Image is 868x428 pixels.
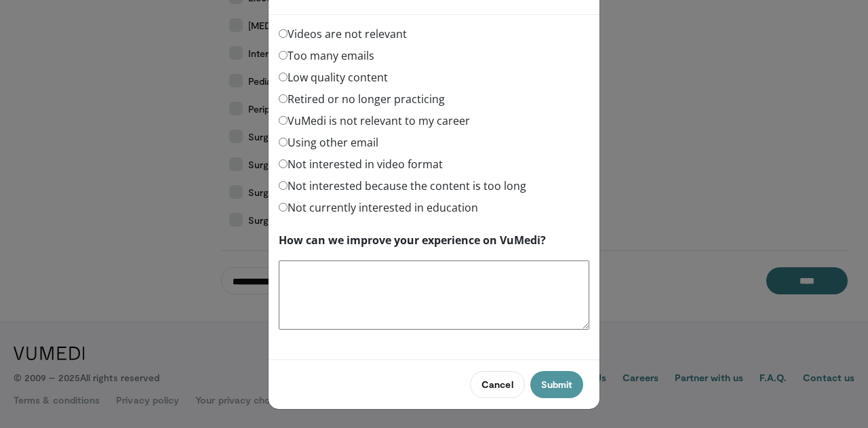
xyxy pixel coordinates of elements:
[279,113,470,129] label: VuMedi is not relevant to my career
[279,159,288,168] input: Not interested in video format
[279,91,445,107] label: Retired or no longer practicing
[279,73,288,81] input: Low quality content
[279,178,526,194] label: Not interested because the content is too long
[279,47,374,64] label: Too many emails
[279,69,388,85] label: Low quality content
[279,199,478,216] label: Not currently interested in education
[279,138,288,147] input: Using other email
[279,181,288,190] input: Not interested because the content is too long
[279,134,378,151] label: Using other email
[279,26,407,42] label: Videos are not relevant
[279,156,443,172] label: Not interested in video format
[279,51,288,60] input: Too many emails
[279,116,288,125] input: VuMedi is not relevant to my career
[530,371,583,398] button: Submit
[279,29,288,38] input: Videos are not relevant
[279,203,288,212] input: Not currently interested in education
[470,371,524,398] button: Cancel
[279,94,288,103] input: Retired or no longer practicing
[279,232,546,248] label: How can we improve your experience on VuMedi?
